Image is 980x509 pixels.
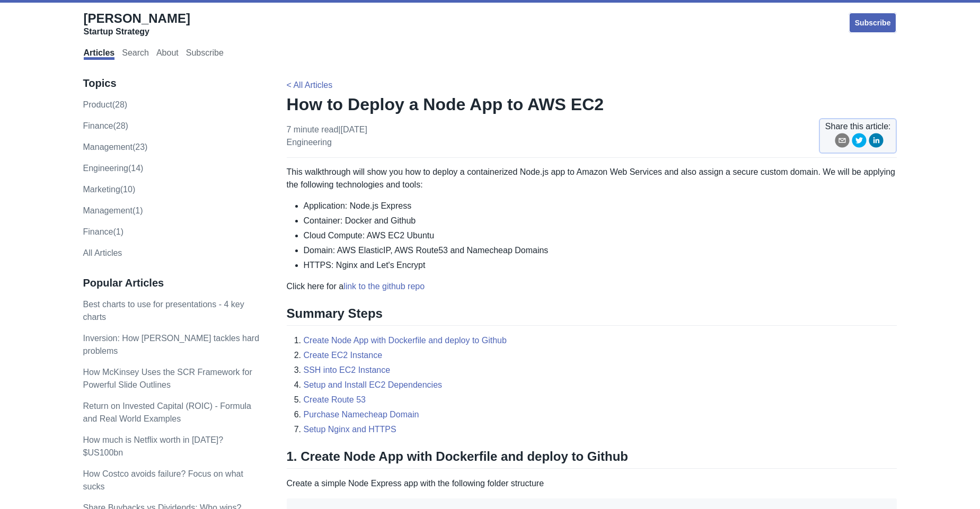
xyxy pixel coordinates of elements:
a: How McKinsey Uses the SCR Framework for Powerful Slide Outlines [83,368,252,389]
a: Create Node App with Dockerfile and deploy to Github [304,336,507,345]
h3: Topics [83,77,264,90]
a: marketing(10) [83,185,136,194]
li: Domain: AWS ElasticIP, AWS Route53 and Namecheap Domains [304,244,897,257]
a: SSH into EC2 Instance [304,365,391,374]
a: Inversion: How [PERSON_NAME] tackles hard problems [83,334,260,355]
p: This walkthrough will show you how to deploy a containerized Node.js app to Amazon Web Services a... [287,166,897,191]
a: How Costco avoids failure? Focus on what sucks [83,469,243,491]
a: finance(28) [83,121,128,130]
div: Startup Strategy [84,26,190,37]
h2: Summary Steps [287,306,897,326]
a: Search [122,48,149,60]
button: twitter [852,133,867,151]
span: [PERSON_NAME] [84,11,190,25]
h2: 1. Create Node App with Dockerfile and deploy to Github [287,449,897,469]
a: engineering [287,138,332,147]
a: About [156,48,179,60]
li: Application: Node.js Express [304,200,897,212]
a: Setup Nginx and HTTPS [304,425,396,434]
a: Best charts to use for presentations - 4 key charts [83,300,244,322]
span: Share this article: [825,120,891,133]
p: 7 minute read | [DATE] [287,123,367,149]
button: email [835,133,850,151]
a: Articles [84,48,115,60]
a: link to the github repo [343,282,425,291]
a: [PERSON_NAME]Startup Strategy [84,11,190,37]
a: < All Articles [287,81,333,90]
a: Management(1) [83,206,143,215]
a: product(28) [83,100,128,109]
h3: Popular Articles [83,276,264,290]
a: Create Route 53 [304,395,366,404]
a: Subscribe [849,12,897,33]
li: HTTPS: Nginx and Let's Encrypt [304,259,897,272]
a: engineering(14) [83,164,144,173]
a: Setup and Install EC2 Dependencies [304,380,443,389]
li: Container: Docker and Github [304,215,897,227]
p: Click here for a [287,280,897,293]
a: Subscribe [186,48,224,60]
a: Purchase Namecheap Domain [304,410,419,419]
a: Return on Invested Capital (ROIC) - Formula and Real World Examples [83,401,251,423]
p: Create a simple Node Express app with the following folder structure [287,477,897,490]
a: Create EC2 Instance [304,351,383,360]
a: Finance(1) [83,227,123,236]
li: Cloud Compute: AWS EC2 Ubuntu [304,229,897,242]
a: management(23) [83,142,148,151]
button: linkedin [869,133,884,151]
a: How much is Netflix worth in [DATE]? $US100bn [83,435,224,457]
h1: How to Deploy a Node App to AWS EC2 [287,94,897,115]
a: All Articles [83,248,122,257]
